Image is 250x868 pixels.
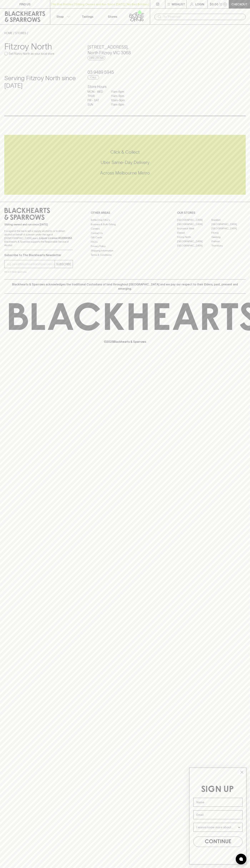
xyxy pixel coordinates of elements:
a: Brunswick West [177,226,211,231]
a: [GEOGRAPHIC_DATA] [211,226,246,231]
a: Contact Us [91,231,159,235]
a: STORES [15,31,26,35]
a: FAQ's [91,240,159,244]
div: FLYOUT Form [186,764,250,868]
p: OTHER AREAS [91,211,159,215]
a: Stores [100,9,125,24]
h5: Uber Same-Day Delivery [4,159,246,165]
a: Tastings [75,9,100,24]
h5: Click & Collect [4,149,246,155]
p: Blackhearts & Sparrows acknowledges the traditional Custodians of land throughout [GEOGRAPHIC_DAT... [7,282,243,291]
a: Shipping Information [91,248,159,253]
p: Set Fitzroy North as your local store [9,51,54,56]
h6: Store Hours [88,84,162,89]
p: MON - WED [88,89,105,94]
button: Shop [50,9,75,24]
h4: Serving Fitzroy North since [DATE] [4,74,79,89]
p: Login [195,2,204,6]
a: Careers [91,227,159,231]
a: Privacy Policy [91,244,159,248]
button: CONTINUE [193,837,242,847]
a: Braddon [211,218,246,222]
p: FIND US [19,2,31,6]
p: Wishlist [172,2,185,6]
p: Stores [108,14,117,19]
p: SUN [88,102,105,107]
a: Directions [88,56,105,60]
h5: 03 9489 5945 [88,69,162,75]
p: 11am - 9pm [111,94,129,98]
p: Sibling owned and run since [DATE] [4,223,73,226]
p: 11am - 8pm [111,102,129,107]
p: Tastings [82,14,93,19]
a: Geelong [211,235,246,239]
button: Show Options [237,823,241,832]
a: Terms & Conditions [91,253,159,257]
a: Bottle Drop FAQ's [91,218,159,222]
a: [GEOGRAPHIC_DATA] [177,239,211,243]
button: Close dialog [239,769,245,775]
input: e.g. jane@blackheartsandsparrows.com.au [7,261,55,267]
p: 11am - 8pm [111,89,129,94]
p: 10am - 9pm [111,98,129,102]
a: [GEOGRAPHIC_DATA] [177,218,211,222]
input: Try "Pinot noir" [163,14,243,20]
h5: Across Melbourne Metro [4,170,246,176]
strong: Liquor License #32064953 [39,237,72,240]
input: I wanna know more about... [196,823,237,832]
a: Thornbury [211,243,246,248]
p: THUR [88,94,105,98]
a: Call [88,75,99,79]
a: Fitzroy North [177,235,211,239]
a: [GEOGRAPHIC_DATA] [177,243,211,248]
span: SIGN UP [201,785,234,794]
h3: Fitzroy North [4,41,79,51]
button: SUBSCRIBE [55,260,73,268]
p: Subscribe to The Blackhearts Newsletter [4,253,73,257]
img: bubble-icon [239,857,243,861]
a: Fitzroy [211,231,246,235]
p: SUBSCRIBE [56,262,71,266]
p: It is against the law to sell or supply alcohol to, or to obtain alcohol on behalf of a person un... [4,229,73,247]
p: Shop [56,14,64,19]
p: 0 [224,3,226,5]
input: Name [193,798,242,807]
p: $0.00 [210,2,218,6]
p: FRI - SAT [88,98,105,102]
div: Call to action block [4,135,246,195]
h5: [STREET_ADDRESS] , North Fitzroy VIC 3068 [88,44,162,56]
p: We will never spam you [4,270,73,274]
p: Checkout [231,2,247,6]
a: Prahran [211,239,246,243]
a: HOME [4,31,13,35]
a: Business & Bulk Gifting [91,222,159,226]
p: OUR STORES [177,211,246,215]
a: [GEOGRAPHIC_DATA] [177,222,211,226]
a: Gift Cards [91,235,159,240]
input: Email [193,810,242,819]
a: Elwood [177,231,211,235]
a: [GEOGRAPHIC_DATA] [211,222,246,226]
